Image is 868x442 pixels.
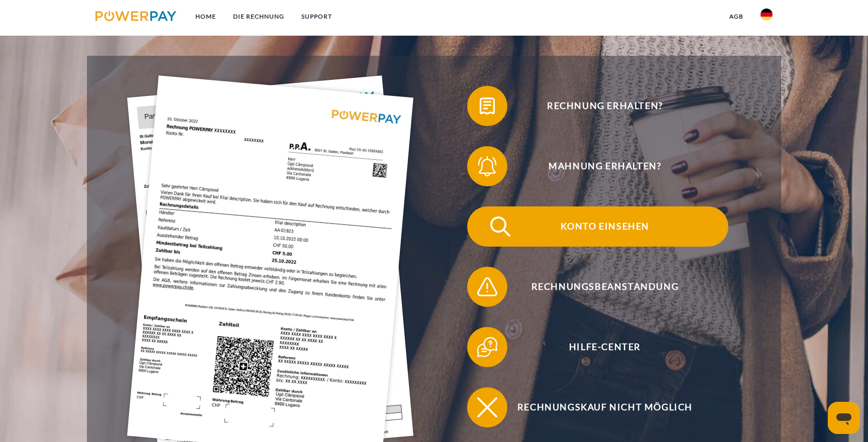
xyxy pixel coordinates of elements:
span: Konto einsehen [482,206,728,247]
button: Rechnungsbeanstandung [467,267,728,307]
span: Rechnungskauf nicht möglich [482,387,728,427]
iframe: Schaltfläche zum Öffnen des Messaging-Fensters [828,402,860,434]
span: Rechnungsbeanstandung [482,267,728,307]
a: agb [721,8,752,26]
button: Mahnung erhalten? [467,146,728,186]
span: Mahnung erhalten? [482,146,728,186]
img: qb_bill.svg [475,93,500,119]
a: Home [187,8,225,26]
span: Rechnung erhalten? [482,86,728,126]
button: Hilfe-Center [467,327,728,367]
img: qb_search.svg [488,214,513,239]
img: qb_close.svg [475,395,500,420]
a: DIE RECHNUNG [225,8,293,26]
img: qb_bell.svg [475,154,500,179]
button: Rechnungskauf nicht möglich [467,387,728,427]
img: qb_help.svg [475,335,500,360]
a: SUPPORT [293,8,341,26]
span: Hilfe-Center [482,327,728,367]
img: de [761,9,773,21]
img: logo-powerpay.svg [95,11,176,21]
img: qb_warning.svg [475,274,500,299]
button: Konto einsehen [467,206,728,247]
button: Rechnung erhalten? [467,86,728,126]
